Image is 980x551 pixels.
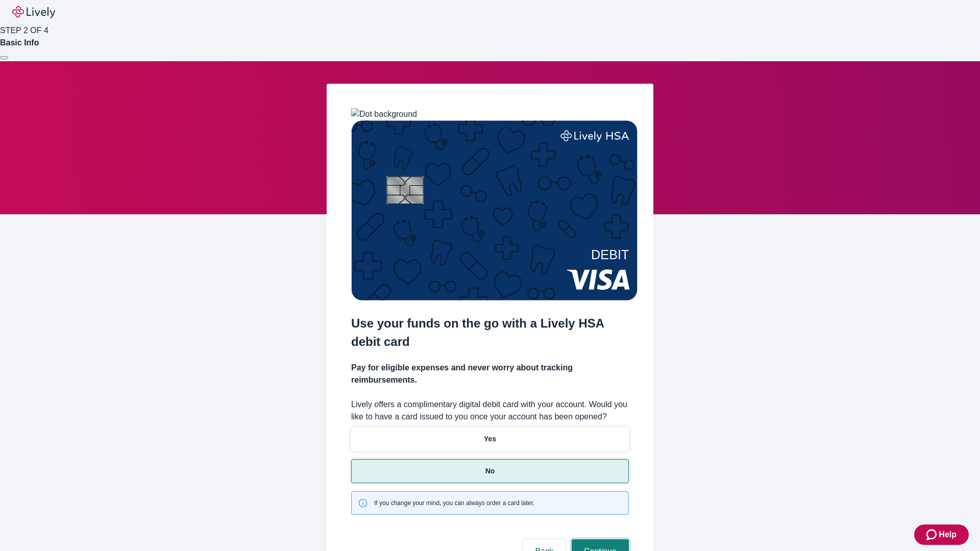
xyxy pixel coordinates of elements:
h2: Use your funds on the go with a Lively HSA debit card [351,314,629,351]
img: Dot background [351,108,417,120]
img: Lively [12,6,55,18]
p: Yes [484,434,496,444]
button: No [351,459,629,483]
h4: Pay for eligible expenses and never worry about tracking reimbursements. [351,362,629,386]
button: Yes [351,427,629,451]
button: Zendesk support iconHelp [914,524,969,545]
svg: Zendesk support icon [926,529,939,541]
img: Debit card [351,120,638,300]
label: Lively offers a complimentary digital debit card with your account. Would you like to have a card... [351,398,629,423]
p: No [485,466,495,477]
span: Help [939,529,957,541]
span: If you change your mind, you can always order a card later. [374,498,534,508]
